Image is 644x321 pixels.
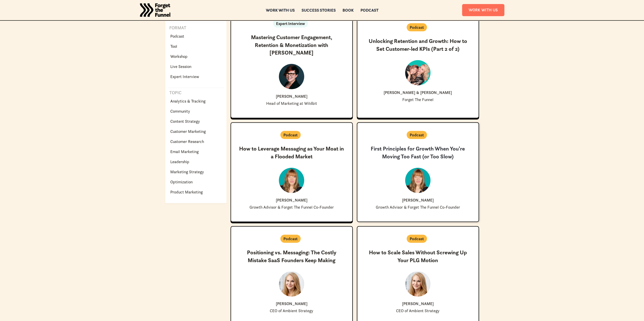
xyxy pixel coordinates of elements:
a: Podcast [360,8,378,12]
p: [PERSON_NAME] [276,302,307,306]
a: Expert Interview [167,72,202,81]
p: [PERSON_NAME] [402,302,434,306]
p: Podcast [283,132,298,138]
p: Head of Marketing at Wildbit [266,101,317,106]
p: Analytics & Tracking [170,98,205,104]
p: Format [167,25,186,31]
p: Community [170,108,190,114]
a: Product Marketing [167,188,206,196]
p: Podcast [170,33,184,39]
h3: Unlocking Retention and Growth: How to Set Customer-led KPIs (Part 2 of 2) [365,37,470,53]
p: CEO of Ambient Strategy [270,309,313,313]
a: Tool [167,42,180,50]
a: Community [167,107,193,115]
p: Podcast [283,236,298,242]
a: Workshop [167,52,191,60]
a: Customer Research [167,137,207,145]
a: Content Strategy [167,117,203,125]
p: Live Session [170,63,191,69]
h3: Positioning vs. Messaging: The Costly Mistake SaaS Founders Keep Making [239,249,344,264]
p: Product Marketing [170,189,203,195]
p: Tool [170,43,177,49]
p: [PERSON_NAME] & [PERSON_NAME] [384,90,452,94]
p: CEO of Ambient Strategy [396,309,440,313]
a: Book [342,8,354,12]
p: Growth Advisor & Forget The Funnel Co-Founder [376,205,460,209]
a: Analytics & Tracking [167,97,209,105]
p: Leadership [170,159,189,165]
h3: Mastering Customer Engagement, Retention & Monetization with [PERSON_NAME] [239,34,344,57]
p: Topic [167,90,181,96]
p: Growth Advisor & Forget The Funnel Co-Founder [250,205,334,209]
a: Expert InterviewMastering Customer Engagement, Retention & Monetization with [PERSON_NAME][PERSON... [231,11,353,118]
p: Expert Interview [170,73,199,80]
h3: How to Leverage Messaging as Your Moat in a Flooded Market [239,145,344,161]
a: PodcastHow to Leverage Messaging as Your Moat in a Flooded Market[PERSON_NAME]Growth Advisor & Fo... [231,122,353,222]
a: Optimization [167,178,196,186]
a: Email Marketing [167,147,202,156]
p: Email Marketing [170,149,199,155]
a: Work with us [266,8,295,12]
p: [PERSON_NAME] [276,198,307,202]
p: Customer Research [170,138,204,144]
p: [PERSON_NAME] [276,94,307,98]
h3: First Principles for Growth When You're Moving Too Fast (or Too Slow) [365,145,470,161]
p: Forget The Funnel [402,97,433,102]
a: Success Stories [301,8,336,12]
p: Podcast [410,24,424,30]
a: Marketing Strategy [167,168,207,176]
a: Customer Marketing [167,127,209,135]
p: Customer Marketing [170,128,206,134]
a: Leadership [167,158,192,166]
p: Podcast [410,132,424,138]
p: Content Strategy [170,118,200,124]
p: Marketing Strategy [170,169,204,175]
p: Expert Interview [276,20,305,27]
p: Podcast [410,236,424,242]
a: Work With Us [462,4,504,16]
a: PodcastUnlocking Retention and Growth: How to Set Customer-led KPIs (Part 2 of 2)[PERSON_NAME] & ... [357,11,479,118]
p: Workshop [170,53,188,59]
a: Podcast [167,32,187,40]
a: Live Session [167,62,194,70]
a: PodcastFirst Principles for Growth When You're Moving Too Fast (or Too Slow)[PERSON_NAME]Growth A... [357,122,479,222]
p: Optimization [170,179,193,185]
p: [PERSON_NAME] [402,198,434,202]
h3: How to Scale Sales Without Screwing Up Your PLG Motion [365,249,470,264]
